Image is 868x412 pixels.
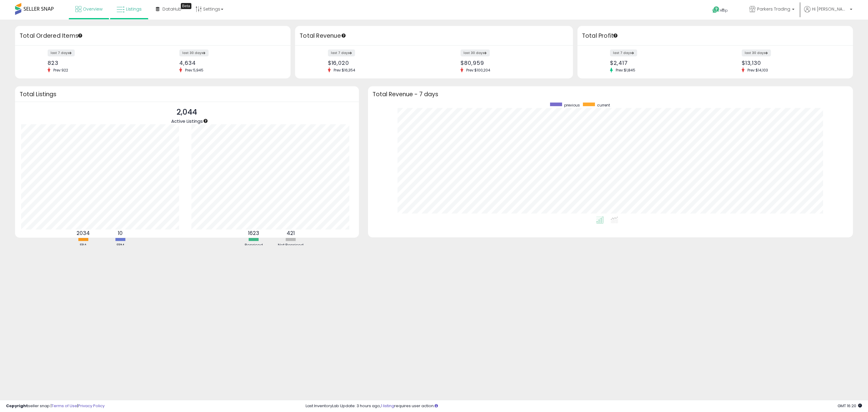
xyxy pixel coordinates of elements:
[757,6,790,12] span: Parkers Trading
[610,49,637,56] label: last 7 days
[328,49,355,56] label: last 7 days
[77,230,90,237] b: 2034
[126,6,142,12] span: Listings
[744,68,771,73] span: Prev: $14,103
[273,242,309,248] div: Not Repriced
[20,92,354,97] h3: Total Listings
[613,68,638,73] span: Prev: $1,845
[597,103,610,108] span: current
[48,60,148,66] div: 823
[300,32,568,40] h3: Total Revenue
[804,6,852,20] a: Hi [PERSON_NAME]
[171,118,203,124] span: Active Listings
[461,49,490,56] label: last 30 days
[179,49,209,56] label: last 30 days
[48,49,75,56] label: last 7 days
[162,6,181,12] span: DataHub
[461,60,562,66] div: $80,959
[171,106,203,118] p: 2,044
[708,2,740,20] a: Help
[236,242,272,248] div: Repriced
[287,230,295,237] b: 421
[331,68,358,73] span: Prev: $16,354
[179,60,280,66] div: 4,634
[83,6,102,12] span: Overview
[812,6,848,12] span: Hi [PERSON_NAME]
[248,230,259,237] b: 1623
[65,242,101,248] div: FBA
[742,49,771,56] label: last 30 days
[118,230,123,237] b: 10
[77,33,83,38] div: Tooltip anchor
[50,68,71,73] span: Prev: 922
[712,6,720,14] i: Get Help
[613,33,618,38] div: Tooltip anchor
[463,68,493,73] span: Prev: $100,204
[102,242,138,248] div: FBM
[742,60,842,66] div: $13,130
[20,32,286,40] h3: Total Ordered Items
[203,118,208,124] div: Tooltip anchor
[328,60,429,66] div: $16,020
[182,68,206,73] span: Prev: 5,945
[373,92,848,97] h3: Total Revenue - 7 days
[610,60,711,66] div: $2,417
[564,103,580,108] span: previous
[582,32,848,40] h3: Total Profit
[720,8,728,13] span: Help
[181,3,191,9] div: Tooltip anchor
[341,33,346,38] div: Tooltip anchor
